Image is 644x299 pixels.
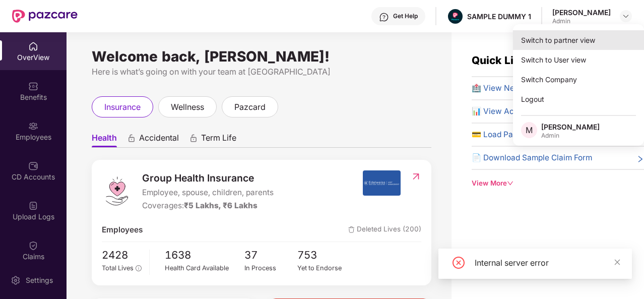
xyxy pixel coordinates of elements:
[297,263,351,273] div: Yet to Endorse
[467,12,531,21] div: SAMPLE DUMMY 1
[23,275,56,285] div: Settings
[104,101,141,113] span: insurance
[348,226,355,233] img: deleteIcon
[411,171,421,182] img: RedirectIcon
[102,247,142,264] span: 2428
[244,263,298,273] div: In Process
[171,101,204,113] span: wellness
[165,263,244,273] div: Health Card Available
[552,17,611,25] div: Admin
[92,66,431,78] div: Here is what’s going on with your team at [GEOGRAPHIC_DATA]
[28,81,38,91] img: svg+xml;base64,PHN2ZyBpZD0iQmVuZWZpdHMiIHhtbG5zPSJodHRwOi8vd3d3LnczLm9yZy8yMDAwL3N2ZyIgd2lkdGg9Ij...
[453,257,465,269] span: close-circle
[12,10,78,23] img: New Pazcare Logo
[513,30,644,50] div: Switch to partner view
[379,12,389,22] img: svg+xml;base64,PHN2ZyBpZD0iSGVscC0zMngzMiIgeG1sbnM9Imh0dHA6Ly93d3cudzMub3JnLzIwMDAvc3ZnIiB3aWR0aD...
[142,200,274,212] div: Coverages:
[448,9,463,24] img: Pazcare_Alternative_logo-01-01.png
[142,187,274,199] span: Employee, spouse, children, parents
[136,265,141,271] span: info-circle
[127,134,136,143] div: animation
[526,124,533,136] span: M
[472,105,554,117] span: 📊 View Active Claims
[28,41,38,51] img: svg+xml;base64,PHN2ZyBpZD0iSG9tZSIgeG1sbnM9Imh0dHA6Ly93d3cudzMub3JnLzIwMDAvc3ZnIiB3aWR0aD0iMjAiIG...
[472,129,558,141] span: 💳 Load Pazcard Wallet
[513,89,644,109] div: Logout
[28,161,38,171] img: svg+xml;base64,PHN2ZyBpZD0iQ0RfQWNjb3VudHMiIGRhdGEtbmFtZT0iQ0QgQWNjb3VudHMiIHhtbG5zPSJodHRwOi8vd3...
[472,152,592,164] span: 📄 Download Sample Claim Form
[102,264,134,272] span: Total Lives
[142,170,274,186] span: Group Health Insurance
[92,52,431,61] div: Welcome back, [PERSON_NAME]!
[28,121,38,131] img: svg+xml;base64,PHN2ZyBpZD0iRW1wbG95ZWVzIiB4bWxucz0iaHR0cDovL3d3dy53My5vcmcvMjAwMC9zdmciIHdpZHRoPS...
[513,50,644,70] div: Switch to User view
[28,241,38,251] img: svg+xml;base64,PHN2ZyBpZD0iQ2xhaW0iIHhtbG5zPSJodHRwOi8vd3d3LnczLm9yZy8yMDAwL3N2ZyIgd2lkdGg9IjIwIi...
[614,259,621,266] span: close
[541,132,600,140] div: Admin
[472,178,644,189] div: View More
[513,70,644,89] div: Switch Company
[165,247,244,264] span: 1638
[348,224,421,236] span: Deleted Lives (200)
[92,133,117,147] span: Health
[234,101,266,113] span: pazcard
[102,176,132,206] img: logo
[102,224,143,236] span: Employees
[363,170,401,196] img: insurerIcon
[297,247,351,264] span: 753
[507,180,513,187] span: down
[636,154,644,164] span: right
[201,133,236,147] span: Term Life
[622,12,630,20] img: svg+xml;base64,PHN2ZyBpZD0iRHJvcGRvd24tMzJ4MzIiIHhtbG5zPSJodHRwOi8vd3d3LnczLm9yZy8yMDAwL3N2ZyIgd2...
[475,257,620,269] div: Internal server error
[541,122,600,132] div: [PERSON_NAME]
[11,275,21,285] img: svg+xml;base64,PHN2ZyBpZD0iU2V0dGluZy0yMHgyMCIgeG1sbnM9Imh0dHA6Ly93d3cudzMub3JnLzIwMDAvc3ZnIiB3aW...
[472,82,571,94] span: 🏥 View Network Hospitals
[139,133,179,147] span: Accidental
[472,54,532,67] span: Quick Links
[189,134,198,143] div: animation
[552,8,611,17] div: [PERSON_NAME]
[244,247,298,264] span: 37
[184,201,257,210] span: ₹5 Lakhs, ₹6 Lakhs
[393,12,418,20] div: Get Help
[28,201,38,211] img: svg+xml;base64,PHN2ZyBpZD0iVXBsb2FkX0xvZ3MiIGRhdGEtbmFtZT0iVXBsb2FkIExvZ3MiIHhtbG5zPSJodHRwOi8vd3...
